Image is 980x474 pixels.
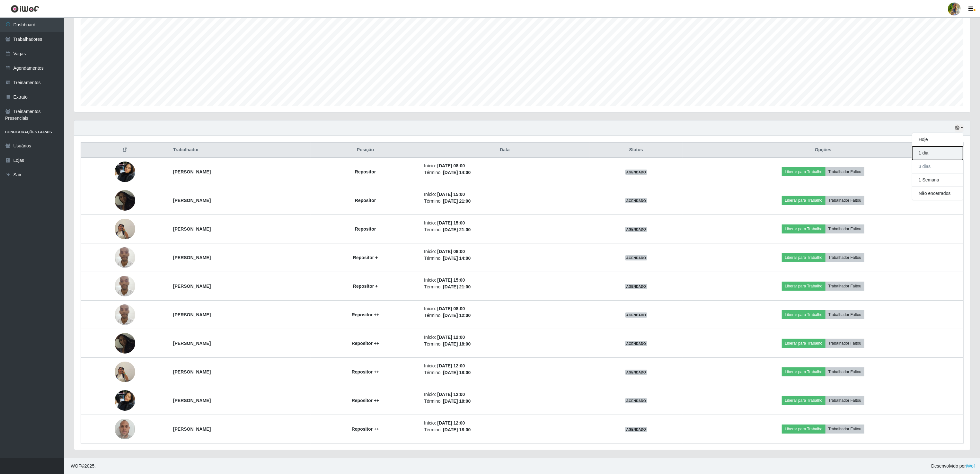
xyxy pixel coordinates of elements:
img: 1754244440146.jpeg [115,211,135,247]
span: © 2025 . [69,463,96,470]
span: AGENDADO [625,227,648,232]
strong: Repositor + [353,255,378,260]
a: iWof [966,463,975,469]
button: Trabalhador Faltou [825,367,864,376]
li: Início: [424,334,586,341]
strong: [PERSON_NAME] [173,341,211,346]
li: Início: [424,191,586,198]
img: CoreUI Logo [11,5,39,13]
time: [DATE] 12:00 [443,313,471,318]
time: [DATE] 15:00 [437,277,465,283]
button: Trabalhador Faltou [825,310,864,319]
time: [DATE] 18:00 [443,427,471,432]
li: Início: [424,305,586,312]
span: AGENDADO [625,370,648,375]
img: 1755522333541.jpeg [115,158,135,185]
li: Término: [424,284,586,290]
button: 3 dias [912,160,963,173]
time: [DATE] 21:00 [443,227,471,232]
strong: [PERSON_NAME] [173,226,211,232]
button: Liberar para Trabalho [782,367,825,376]
button: Liberar para Trabalho [782,253,825,262]
li: Término: [424,426,586,433]
strong: Repositor [355,226,376,232]
li: Término: [424,255,586,262]
th: Opções [683,143,963,158]
button: Liberar para Trabalho [782,167,825,176]
button: Trabalhador Faltou [825,339,864,348]
span: AGENDADO [625,255,648,260]
li: Início: [424,363,586,369]
strong: Repositor [355,198,376,203]
li: Término: [424,398,586,405]
time: [DATE] 12:00 [437,420,465,426]
strong: [PERSON_NAME] [173,369,211,374]
li: Início: [424,277,586,284]
button: Liberar para Trabalho [782,224,825,233]
button: Trabalhador Faltou [825,224,864,233]
time: [DATE] 12:00 [437,335,465,340]
img: 1750964642219.jpeg [115,244,135,271]
button: Não encerrados [912,187,963,200]
strong: Repositor [355,169,376,174]
time: [DATE] 15:00 [437,220,465,225]
li: Término: [424,198,586,205]
button: 1 dia [912,146,963,160]
time: [DATE] 08:00 [437,163,465,168]
img: 1755522333541.jpeg [115,387,135,414]
strong: Repositor ++ [352,369,379,374]
button: Trabalhador Faltou [825,253,864,262]
span: AGENDADO [625,198,648,203]
strong: [PERSON_NAME] [173,398,211,403]
li: Início: [424,391,586,398]
li: Início: [424,420,586,426]
button: Liberar para Trabalho [782,282,825,291]
button: Liberar para Trabalho [782,196,825,205]
time: [DATE] 21:00 [443,198,471,204]
time: [DATE] 08:00 [437,249,465,254]
th: Trabalhador [169,143,311,158]
img: 1754244983341.jpeg [115,190,135,211]
strong: Repositor ++ [352,426,379,432]
button: Liberar para Trabalho [782,425,825,434]
button: Trabalhador Faltou [825,167,864,176]
span: AGENDADO [625,312,648,318]
img: 1754244983341.jpeg [115,333,135,354]
strong: [PERSON_NAME] [173,169,211,174]
strong: [PERSON_NAME] [173,426,211,432]
strong: Repositor ++ [352,312,379,317]
time: [DATE] 18:00 [443,341,471,347]
span: AGENDADO [625,398,648,403]
img: 1759765414868.jpeg [115,415,135,443]
button: Liberar para Trabalho [782,396,825,405]
strong: [PERSON_NAME] [173,255,211,260]
span: AGENDADO [625,170,648,175]
li: Término: [424,369,586,376]
button: Trabalhador Faltou [825,196,864,205]
span: AGENDADO [625,284,648,289]
button: Trabalhador Faltou [825,282,864,291]
time: [DATE] 12:00 [437,392,465,397]
button: Hoje [912,133,963,146]
strong: Repositor + [353,284,378,289]
li: Término: [424,341,586,347]
strong: [PERSON_NAME] [173,284,211,289]
li: Término: [424,169,586,176]
span: IWOF [69,463,81,469]
strong: [PERSON_NAME] [173,198,211,203]
th: Data [420,143,589,158]
img: 1750964642219.jpeg [115,301,135,328]
time: [DATE] 08:00 [437,306,465,311]
time: [DATE] 14:00 [443,256,471,261]
strong: Repositor ++ [352,398,379,403]
strong: [PERSON_NAME] [173,312,211,317]
strong: Repositor ++ [352,341,379,346]
li: Término: [424,312,586,319]
th: Status [589,143,683,158]
button: Liberar para Trabalho [782,339,825,348]
img: 1754244440146.jpeg [115,354,135,390]
th: Posição [311,143,420,158]
time: [DATE] 18:00 [443,399,471,404]
span: AGENDADO [625,427,648,432]
time: [DATE] 15:00 [437,192,465,197]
